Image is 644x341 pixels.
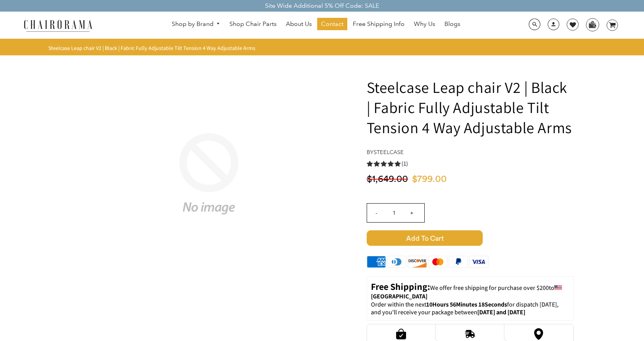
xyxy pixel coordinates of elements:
span: (1) [401,160,408,168]
img: WhatsApp_Image_2024-07-12_at_16.23.01.webp [586,19,598,30]
span: Why Us [414,20,435,28]
strong: [DATE] and [DATE] [477,308,525,316]
span: Contact [321,20,343,28]
span: About Us [286,20,312,28]
img: chairorama [19,19,97,32]
input: + [403,204,421,222]
span: $1,649.00 [367,175,408,184]
span: Blogs [444,20,460,28]
span: Steelcase Leap chair V2 | Black | Fabric Fully Adjustable Tilt Tension 4 Way Adjustable Arms [48,45,255,51]
a: Free Shipping Info [349,18,408,30]
span: Shop Chair Parts [229,20,277,28]
p: to [371,281,569,301]
span: Free Shipping Info [353,20,405,28]
h4: by [367,149,574,156]
a: Why Us [410,18,439,30]
a: About Us [282,18,316,30]
h1: Steelcase Leap chair V2 | Black | Fabric Fully Adjustable Tilt Tension 4 Way Adjustable Arms [367,77,574,137]
button: Add to Cart [367,230,574,246]
a: Shop by Brand [168,18,224,30]
input: - [367,204,386,222]
p: Order within the next for dispatch [DATE], and you'll receive your package between [371,301,569,317]
nav: DesktopNavigation [130,18,502,32]
span: $799.00 [412,175,447,184]
span: Add to Cart [367,230,483,246]
a: Contact [317,18,347,30]
strong: Free Shipping: [371,280,430,293]
a: Blogs [441,18,464,30]
a: 5.0 rating (1 votes) [367,159,574,168]
strong: [GEOGRAPHIC_DATA] [371,292,427,300]
span: 10Hours 56Minutes 18Seconds [426,300,507,308]
a: Shop Chair Parts [225,18,280,30]
a: Steelcase [374,149,404,156]
nav: breadcrumbs [48,45,258,51]
span: We offer free shipping for purchase over $200 [430,284,549,292]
